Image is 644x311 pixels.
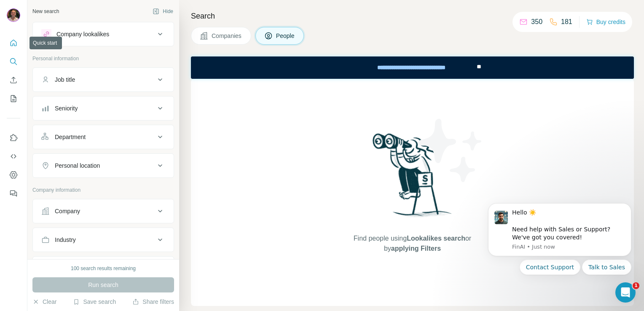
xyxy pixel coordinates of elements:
[56,30,109,38] div: Company lookalikes
[33,258,174,279] button: HQ location
[33,24,174,44] button: Company lookalikes
[191,10,634,22] h4: Search
[55,207,80,215] div: Company
[33,230,174,250] button: Industry
[7,149,20,164] button: Use Surfe API
[7,35,20,51] button: Quick start
[55,236,76,244] div: Industry
[7,8,20,22] img: Avatar
[32,55,174,62] p: Personal information
[147,5,179,18] button: Hide
[7,54,20,69] button: Search
[32,186,174,194] p: Company information
[55,133,86,141] div: Department
[561,17,572,27] p: 181
[407,235,465,242] span: Lookalikes search
[32,8,59,15] div: New search
[531,17,542,27] p: 350
[33,98,174,118] button: Seniority
[615,282,636,303] iframe: Intercom live chat
[212,32,242,40] span: Companies
[7,130,20,145] button: Use Surfe on LinkedIn
[7,167,20,182] button: Dashboard
[55,75,75,84] div: Job title
[191,56,634,79] iframe: Banner
[276,32,295,40] span: People
[413,113,488,188] img: Surfe Illustration - Stars
[71,265,136,272] div: 100 search results remaining
[132,298,174,306] button: Share filters
[391,245,441,252] span: applying Filters
[7,91,20,106] button: My lists
[7,72,20,88] button: Enrich CSV
[33,201,174,221] button: Company
[32,298,56,306] button: Clear
[369,131,456,225] img: Surfe Illustration - Woman searching with binoculars
[586,16,625,28] button: Buy credits
[345,233,480,254] span: Find people using or by
[7,186,20,201] button: Feedback
[55,161,100,170] div: Personal location
[73,298,116,306] button: Save search
[55,104,78,113] div: Seniority
[33,127,174,147] button: Department
[33,155,174,176] button: Personal location
[33,70,174,90] button: Job title
[475,193,644,307] iframe: Intercom notifications message
[633,282,639,289] span: 1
